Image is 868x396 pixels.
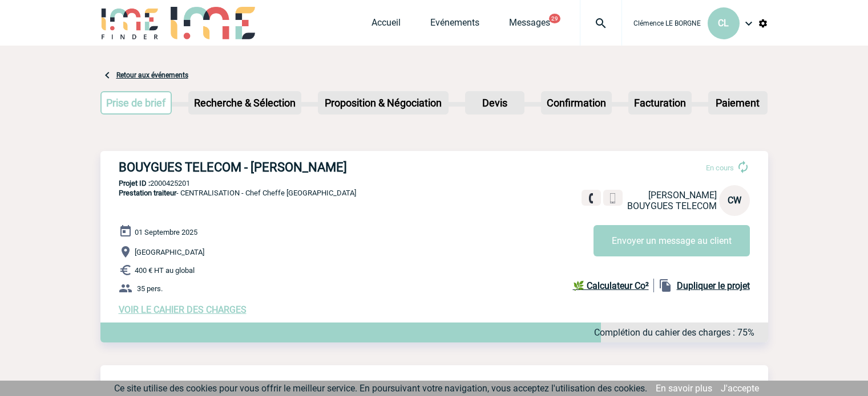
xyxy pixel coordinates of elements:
span: 400 € HT au global [135,266,195,275]
button: Envoyer un message au client [594,225,750,256]
span: [PERSON_NAME] [648,190,717,201]
a: Evénements [430,17,479,33]
span: Clémence LE BORGNE [633,19,701,27]
span: Prestation traiteur [119,189,176,197]
span: 01 Septembre 2025 [135,228,197,236]
p: Paiement [709,92,766,113]
a: J'accepte [721,383,759,394]
p: Prise de brief [102,92,171,113]
span: [GEOGRAPHIC_DATA] [135,248,204,256]
p: Confirmation [542,92,611,113]
p: Devis [466,92,523,113]
a: En savoir plus [656,383,712,394]
span: CL [718,18,729,28]
img: IME-Finder [100,7,160,39]
a: Retour aux événements [116,71,188,79]
span: BOUYGUES TELECOM [627,201,717,211]
span: CW [728,195,741,206]
p: 2000425201 [100,179,768,187]
a: Accueil [372,17,401,33]
img: fixe.png [586,193,596,203]
b: Dupliquer le projet [677,280,750,291]
span: 35 pers. [137,284,163,293]
button: 29 [549,14,560,23]
a: 🌿 Calculateur Co² [573,279,654,292]
span: - CENTRALISATION - Chef Cheffe [GEOGRAPHIC_DATA] [119,189,356,197]
p: Proposition & Négociation [319,92,447,113]
span: Ce site utilise des cookies pour vous offrir le meilleur service. En poursuivant votre navigation... [114,383,647,394]
p: Recherche & Sélection [189,92,300,113]
h3: BOUYGUES TELECOM - [PERSON_NAME] [119,160,461,174]
a: VOIR LE CAHIER DES CHARGES [119,304,247,315]
img: file_copy-black-24dp.png [659,279,672,292]
img: portable.png [608,193,618,203]
b: 🌿 Calculateur Co² [573,280,649,291]
span: En cours [706,164,734,172]
p: Facturation [629,92,691,113]
a: Messages [509,17,550,33]
b: Projet ID : [119,179,150,187]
